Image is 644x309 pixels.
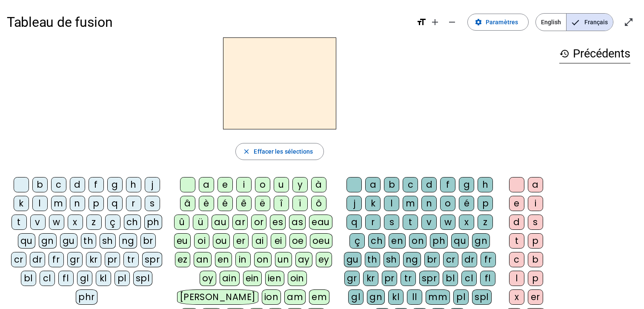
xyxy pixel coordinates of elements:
div: ô [311,196,326,211]
div: sh [100,233,116,249]
div: y [292,177,308,192]
div: ü [193,215,208,230]
div: z [86,215,102,230]
div: ez [175,252,190,267]
div: spr [419,271,440,286]
button: Diminuer la taille de la police [444,14,461,31]
div: an [194,252,212,267]
div: eu [174,233,191,249]
div: pr [382,271,397,286]
div: tr [401,271,416,286]
div: i [236,177,252,192]
div: gn [472,233,490,249]
div: ar [232,215,248,230]
div: kl [96,271,111,286]
div: [PERSON_NAME] [177,289,258,305]
div: kr [86,252,101,267]
div: ion [262,289,281,305]
div: gr [67,252,83,267]
div: j [145,177,160,192]
div: l [509,271,524,286]
div: ou [213,233,230,249]
div: n [421,196,437,211]
div: fr [481,252,496,267]
div: s [384,215,399,230]
div: f [440,177,455,192]
div: au [212,215,229,230]
div: a [199,177,214,192]
div: cl [40,271,55,286]
div: pl [114,271,130,286]
div: on [409,233,426,249]
div: ph [430,233,448,249]
div: v [30,215,46,230]
div: î [274,196,289,211]
div: ng [403,252,421,267]
h3: Précédents [559,44,630,63]
div: or [251,215,266,230]
div: gl [348,289,364,305]
div: gu [60,233,77,249]
div: d [421,177,437,192]
div: ai [252,233,267,249]
div: bl [443,271,458,286]
div: b [528,252,543,267]
div: en [389,233,406,249]
div: a [365,177,381,192]
div: k [14,196,29,211]
div: cr [443,252,458,267]
div: dr [30,252,45,267]
div: m [51,196,66,211]
div: ain [220,271,240,286]
div: ï [292,196,308,211]
div: ê [236,196,252,211]
div: è [199,196,214,211]
div: ei [271,233,286,249]
div: r [365,215,381,230]
div: â [180,196,195,211]
div: oy [200,271,216,286]
div: th [365,252,380,267]
span: Français [567,14,613,31]
div: t [11,215,27,230]
div: é [218,196,233,211]
div: br [424,252,440,267]
div: eau [309,215,332,230]
mat-icon: settings [475,18,482,26]
div: cl [461,271,477,286]
div: phr [76,289,97,305]
div: pr [105,252,120,267]
div: ë [255,196,270,211]
div: ein [243,271,262,286]
div: in [235,252,251,267]
div: o [255,177,270,192]
div: a [528,177,543,192]
div: b [384,177,399,192]
div: en [215,252,232,267]
div: as [289,215,306,230]
div: un [275,252,292,267]
div: v [421,215,437,230]
div: gn [367,289,385,305]
mat-icon: open_in_full [624,17,634,27]
div: em [309,289,329,305]
div: ien [265,271,284,286]
div: spl [472,289,492,305]
mat-button-toggle-group: Language selection [535,13,613,31]
div: x [459,215,474,230]
div: c [403,177,418,192]
div: p [528,271,543,286]
div: p [528,233,543,249]
div: qu [18,233,35,249]
div: c [51,177,66,192]
div: spr [142,252,163,267]
div: e [509,196,524,211]
div: gn [39,233,57,249]
div: ay [295,252,312,267]
div: t [403,215,418,230]
span: Paramètres [486,17,518,27]
button: Augmenter la taille de la police [426,14,444,31]
h1: Tableau de fusion [7,9,409,36]
div: th [81,233,96,249]
div: n [70,196,85,211]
